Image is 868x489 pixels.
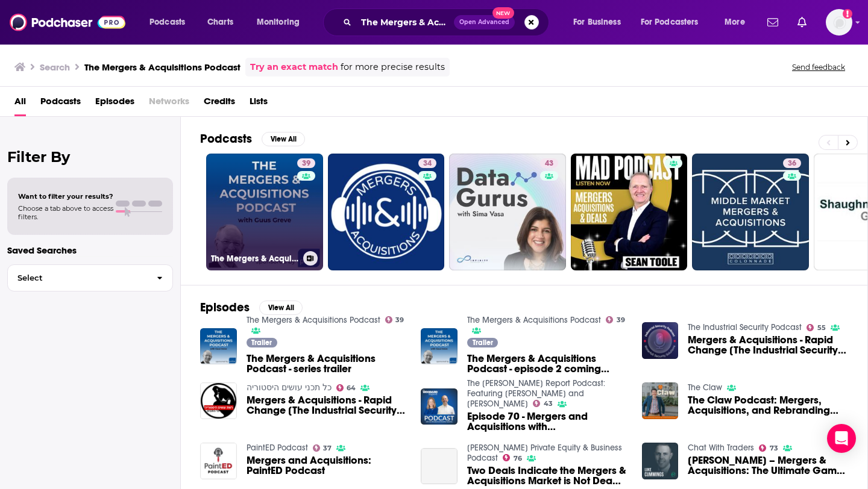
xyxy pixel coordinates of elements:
[606,316,625,323] a: 39
[467,411,627,432] a: Episode 70 - Mergers and Acquisitions with Bob Lewis - The Woodard Report Podcast
[716,13,760,32] button: open menu
[492,7,514,19] span: New
[633,13,716,32] button: open menu
[467,378,605,409] a: The Woodard Report Podcast: Featuring Heather Satterley and Joe Woodard
[617,317,625,323] span: 39
[204,92,235,116] a: Credits
[467,466,627,486] a: Two Deals Indicate the Mergers & Acquisitions Market is Not Dead 11-1-22
[250,60,338,74] a: Try an exact match
[248,13,315,32] button: open menu
[826,9,852,36] button: Show profile menu
[473,339,493,346] span: Trailer
[788,158,796,170] span: 36
[356,13,454,32] input: Search podcasts, credits, & more...
[323,446,332,451] span: 37
[544,401,553,406] span: 43
[250,92,268,116] a: Lists
[40,92,81,116] a: Podcasts
[10,11,125,34] img: Podchaser - Follow, Share and Rate Podcasts
[247,395,407,416] a: Mergers & Acquisitions - Rapid Change [The Industrial Security Podcast]
[200,13,241,32] a: Charts
[149,92,189,116] span: Networks
[141,13,201,32] button: open menu
[14,92,26,116] span: All
[200,300,250,315] h2: Episodes
[688,335,848,355] a: Mergers & Acquisitions - Rapid Change [The Industrial Security Podcast]
[247,455,407,476] a: Mergers and Acquisitions: PaintED Podcast
[297,158,315,168] a: 39
[545,158,553,170] span: 43
[95,92,134,116] a: Episodes
[200,382,237,419] img: Mergers & Acquisitions - Rapid Change [The Industrial Security Podcast]
[540,158,558,168] a: 43
[788,62,849,72] button: Send feedback
[7,244,173,256] p: Saved Searches
[783,158,801,168] a: 36
[817,325,826,331] span: 55
[770,446,778,451] span: 73
[200,300,303,315] a: EpisodesView All
[642,382,679,419] img: The Claw Podcast: Mergers, Acquisitions, and Rebranding with Kathryn Smith
[421,388,458,425] img: Episode 70 - Mergers and Acquisitions with Bob Lewis - The Woodard Report Podcast
[514,456,522,461] span: 76
[40,61,70,73] h3: Search
[688,395,848,416] span: The Claw Podcast: Mergers, Acquisitions, and Rebranding with [PERSON_NAME]
[313,444,332,452] a: 37
[642,322,679,359] img: Mergers & Acquisitions - Rapid Change [The Industrial Security Podcast]
[247,443,308,453] a: PaintED Podcast
[395,317,404,323] span: 39
[84,61,241,73] h3: The Mergers & Acquisitions Podcast
[347,385,356,391] span: 64
[251,339,272,346] span: Trailer
[565,13,636,32] button: open menu
[421,328,458,365] img: The Mergers & Acquisitions Podcast - episode 2 coming soon
[688,455,848,476] a: Luke Cummings – Mergers & Acquisitions: The Ultimate Game of Poker
[843,9,852,19] svg: Add a profile image
[688,382,722,393] a: The Claw
[826,9,852,36] span: Logged in as notablypr2
[200,131,305,146] a: PodcastsView All
[262,132,305,146] button: View All
[7,148,173,166] h2: Filter By
[573,14,621,31] span: For Business
[467,443,622,463] a: Becker Private Equity & Business Podcast
[211,254,298,264] h3: The Mergers & Acquisitions Podcast
[533,400,553,407] a: 43
[827,424,856,453] div: Open Intercom Messenger
[207,14,233,31] span: Charts
[247,315,380,325] a: The Mergers & Acquisitions Podcast
[200,328,237,365] img: The Mergers & Acquisitions Podcast - series trailer
[302,158,310,170] span: 39
[459,19,509,25] span: Open Advanced
[200,131,252,146] h2: Podcasts
[423,158,432,170] span: 34
[688,455,848,476] span: [PERSON_NAME] – Mergers & Acquisitions: The Ultimate Game of Poker
[418,158,436,168] a: 34
[200,443,237,479] img: Mergers and Acquisitions: PaintED Podcast
[807,324,826,331] a: 55
[328,154,445,270] a: 34
[454,15,515,30] button: Open AdvancedNew
[642,443,679,479] img: Luke Cummings – Mergers & Acquisitions: The Ultimate Game of Poker
[259,301,303,315] button: View All
[247,354,407,374] a: The Mergers & Acquisitions Podcast - series trailer
[467,315,601,325] a: The Mergers & Acquisitions Podcast
[8,274,147,282] span: Select
[206,154,323,270] a: 39The Mergers & Acquisitions Podcast
[467,411,627,432] span: Episode 70 - Mergers and Acquisitions with [PERSON_NAME] - The [PERSON_NAME] Report Podcast
[826,9,852,36] img: User Profile
[467,354,627,374] span: The Mergers & Acquisitions Podcast - episode 2 coming soon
